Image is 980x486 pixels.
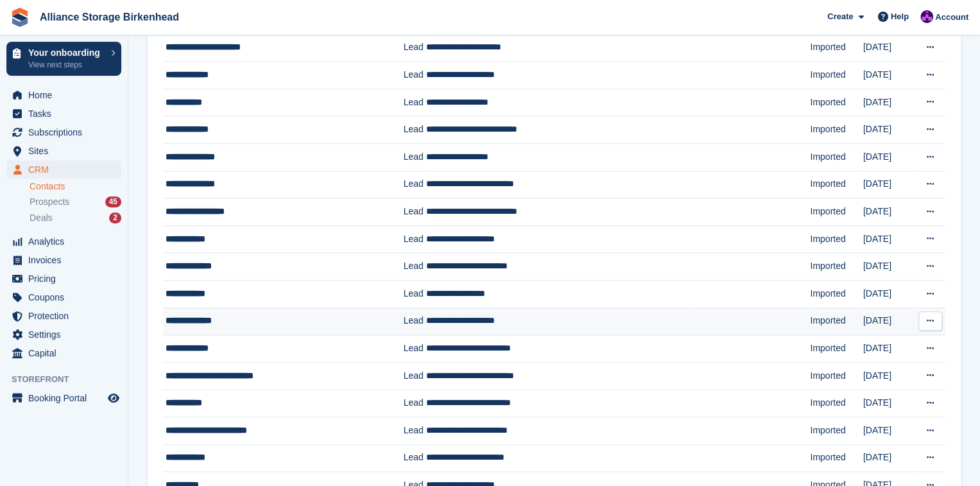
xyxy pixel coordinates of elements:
[404,225,426,253] td: Lead
[810,62,863,89] td: Imported
[810,362,863,390] td: Imported
[891,10,909,23] span: Help
[404,144,426,171] td: Lead
[10,8,30,27] img: stora-icon-8386f47178a22dfd0bd8f6a31ec36ba5ce8667c1dd55bd0f319d3a0aa187defe.svg
[827,10,853,23] span: Create
[6,161,121,178] a: menu
[6,42,121,76] a: Your onboarding View next steps
[404,444,426,472] td: Lead
[863,362,916,390] td: [DATE]
[863,308,916,335] td: [DATE]
[404,34,426,62] td: Lead
[6,307,121,325] a: menu
[6,270,121,288] a: menu
[28,325,105,343] span: Settings
[810,253,863,281] td: Imported
[810,34,863,62] td: Imported
[810,390,863,417] td: Imported
[28,123,105,141] span: Subscriptions
[810,198,863,226] td: Imported
[6,344,121,362] a: menu
[30,195,121,209] a: Prospects 45
[863,34,916,62] td: [DATE]
[404,308,426,335] td: Lead
[935,11,968,24] span: Account
[810,417,863,444] td: Imported
[863,390,916,417] td: [DATE]
[863,444,916,472] td: [DATE]
[6,288,121,306] a: menu
[30,212,53,224] span: Deals
[863,417,916,444] td: [DATE]
[404,171,426,198] td: Lead
[404,253,426,281] td: Lead
[6,105,121,123] a: menu
[404,89,426,116] td: Lead
[6,86,121,104] a: menu
[404,198,426,226] td: Lead
[30,196,69,208] span: Prospects
[28,105,105,123] span: Tasks
[404,335,426,363] td: Lead
[863,89,916,116] td: [DATE]
[28,307,105,325] span: Protection
[810,444,863,472] td: Imported
[404,362,426,390] td: Lead
[28,251,105,269] span: Invoices
[6,251,121,269] a: menu
[28,344,105,362] span: Capital
[810,335,863,363] td: Imported
[863,198,916,226] td: [DATE]
[810,171,863,198] td: Imported
[30,211,121,225] a: Deals 2
[12,373,128,386] span: Storefront
[28,288,105,306] span: Coupons
[404,390,426,417] td: Lead
[6,325,121,343] a: menu
[404,417,426,444] td: Lead
[28,389,105,407] span: Booking Portal
[105,196,121,207] div: 45
[28,161,105,178] span: CRM
[404,62,426,89] td: Lead
[28,142,105,160] span: Sites
[810,225,863,253] td: Imported
[863,225,916,253] td: [DATE]
[6,389,121,407] a: menu
[810,144,863,171] td: Imported
[28,48,105,57] p: Your onboarding
[6,142,121,160] a: menu
[28,270,105,288] span: Pricing
[28,86,105,104] span: Home
[810,281,863,308] td: Imported
[863,116,916,144] td: [DATE]
[6,232,121,250] a: menu
[404,281,426,308] td: Lead
[863,62,916,89] td: [DATE]
[28,59,105,71] p: View next steps
[920,10,933,23] img: Romilly Norton
[810,89,863,116] td: Imported
[28,232,105,250] span: Analytics
[6,123,121,141] a: menu
[106,390,121,406] a: Preview store
[863,281,916,308] td: [DATE]
[35,6,184,28] a: Alliance Storage Birkenhead
[109,213,121,223] div: 2
[404,116,426,144] td: Lead
[810,116,863,144] td: Imported
[863,144,916,171] td: [DATE]
[810,308,863,335] td: Imported
[863,253,916,281] td: [DATE]
[863,335,916,363] td: [DATE]
[30,180,121,193] a: Contacts
[863,171,916,198] td: [DATE]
